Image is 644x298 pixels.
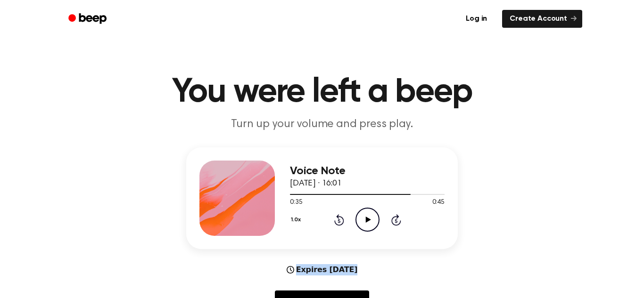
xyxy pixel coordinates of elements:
[456,8,496,30] a: Log in
[502,10,582,28] a: Create Account
[141,117,503,132] p: Turn up your volume and press play.
[62,10,115,28] a: Beep
[432,198,445,208] span: 0:45
[290,165,445,177] h3: Voice Note
[290,198,302,208] span: 0:35
[290,212,304,228] button: 1.0x
[290,179,342,188] span: [DATE] · 16:01
[81,75,563,109] h1: You were left a beep
[287,264,358,275] div: Expires [DATE]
